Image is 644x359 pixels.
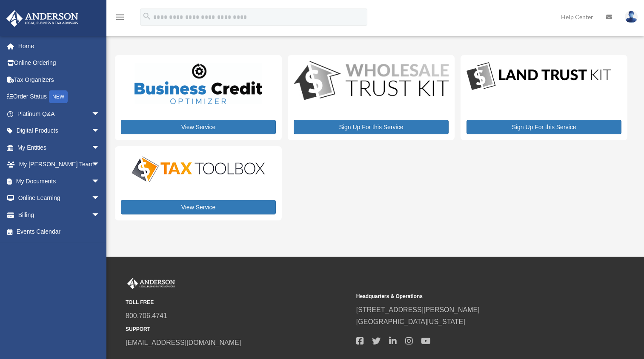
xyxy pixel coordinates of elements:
a: Online Learningarrow_drop_down [6,190,113,207]
a: View Service [121,200,276,214]
span: arrow_drop_down [92,190,109,207]
a: menu [115,15,125,22]
a: My Documentsarrow_drop_down [6,173,113,190]
img: Anderson Advisors Platinum Portal [4,10,81,27]
i: menu [115,12,125,22]
small: Headquarters & Operations [356,292,581,301]
span: arrow_drop_down [92,122,109,140]
img: LandTrust_lgo-1.jpg [467,61,611,92]
a: Billingarrow_drop_down [6,206,113,223]
a: My Entitiesarrow_drop_down [6,139,113,156]
a: Online Ordering [6,55,113,72]
a: [EMAIL_ADDRESS][DOMAIN_NAME] [126,339,241,346]
a: 800.706.4741 [126,312,167,319]
span: arrow_drop_down [92,139,109,156]
div: NEW [49,90,68,103]
a: Digital Productsarrow_drop_down [6,122,109,139]
a: [STREET_ADDRESS][PERSON_NAME] [356,306,480,313]
img: Anderson Advisors Platinum Portal [126,278,177,289]
span: arrow_drop_down [92,206,109,224]
a: Sign Up For this Service [294,120,449,134]
i: search [142,12,152,21]
a: Events Calendar [6,223,113,240]
img: User Pic [625,11,638,23]
a: Order StatusNEW [6,88,113,106]
a: Sign Up For this Service [467,120,621,134]
small: SUPPORT [126,325,350,334]
span: arrow_drop_down [92,105,109,123]
a: View Service [121,120,276,134]
a: [GEOGRAPHIC_DATA][US_STATE] [356,318,465,325]
span: arrow_drop_down [92,173,109,190]
span: arrow_drop_down [92,156,109,174]
img: WS-Trust-Kit-lgo-1.jpg [294,61,449,102]
a: Platinum Q&Aarrow_drop_down [6,105,113,122]
a: Home [6,38,113,55]
small: TOLL FREE [126,298,350,307]
a: My [PERSON_NAME] Teamarrow_drop_down [6,156,113,173]
a: Tax Organizers [6,71,113,88]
